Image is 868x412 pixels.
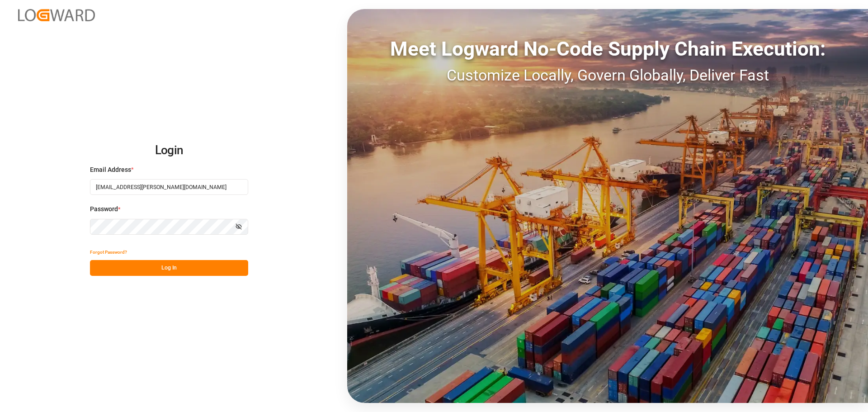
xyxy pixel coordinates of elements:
[90,136,248,165] h2: Login
[90,244,127,260] button: Forgot Password?
[90,165,131,175] span: Email Address
[347,34,868,64] div: Meet Logward No-Code Supply Chain Execution:
[18,9,95,21] img: Logward_new_orange.png
[90,179,248,195] input: Enter your email
[90,204,118,214] span: Password
[90,260,248,276] button: Log In
[347,64,868,87] div: Customize Locally, Govern Globally, Deliver Fast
